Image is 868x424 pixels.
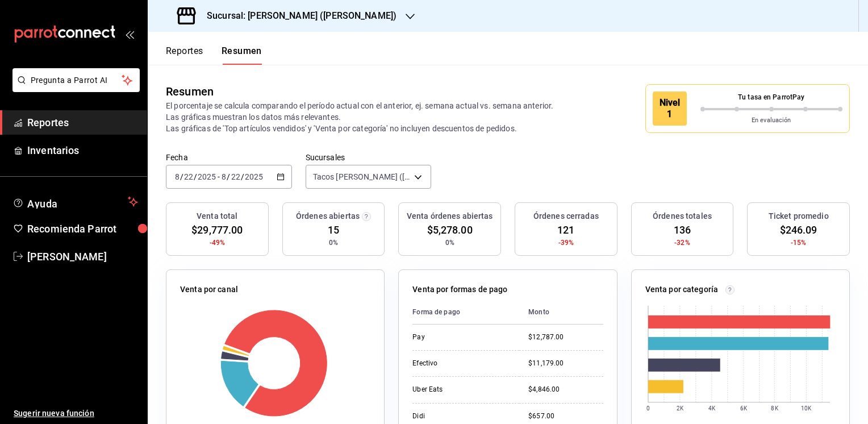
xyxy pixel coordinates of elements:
[8,82,140,94] a: Pregunta a Parrot AI
[645,284,719,296] p: Venta por categoría
[166,83,214,100] div: Resumen
[771,405,779,411] text: 8K
[241,172,244,181] span: /
[646,405,650,411] text: 0
[674,238,690,248] span: -32%
[708,405,716,411] text: 4K
[125,30,134,39] button: open_drawer_menu
[166,45,203,65] button: Reportes
[558,238,574,248] span: -39%
[180,284,238,296] p: Venta por canal
[31,74,122,86] span: Pregunta a Parrot AI
[700,92,843,102] p: Tu tasa en ParrotPay
[231,172,241,181] input: --
[412,300,519,325] th: Forma de pago
[27,115,138,130] span: Reportes
[519,300,603,325] th: Monto
[329,238,338,248] span: 0%
[222,45,262,65] button: Resumen
[412,359,510,368] div: Efectivo
[296,210,360,222] h3: Órdenes abiertas
[306,153,432,161] label: Sucursales
[14,408,138,419] span: Sugerir nueva función
[557,222,574,238] span: 121
[674,222,691,238] span: 136
[412,385,510,394] div: Uber Eats
[407,210,493,222] h3: Venta órdenes abiertas
[227,172,230,181] span: /
[166,45,262,65] div: navigation tabs
[528,385,603,394] div: $4,846.00
[677,405,684,411] text: 2K
[244,172,264,181] input: ----
[166,153,292,161] label: Fecha
[427,222,473,238] span: $5,278.00
[221,172,227,181] input: --
[12,68,140,92] button: Pregunta a Parrot AI
[445,238,454,248] span: 0%
[313,171,411,182] span: Tacos [PERSON_NAME] ([PERSON_NAME])
[533,210,599,222] h3: Órdenes cerradas
[191,222,243,238] span: $29,777.00
[801,405,812,411] text: 10K
[700,116,843,126] p: En evaluación
[194,172,197,181] span: /
[412,284,507,296] p: Venta por formas de pago
[27,195,123,209] span: Ayuda
[197,210,237,222] h3: Venta total
[174,172,180,181] input: --
[210,238,226,248] span: -49%
[197,172,216,181] input: ----
[528,332,603,342] div: $12,787.00
[166,100,565,134] p: El porcentaje se calcula comparando el período actual con el anterior, ej. semana actual vs. sema...
[653,210,712,222] h3: Órdenes totales
[653,92,687,126] div: Nivel 1
[780,222,817,238] span: $246.09
[27,143,138,158] span: Inventarios
[528,359,603,368] div: $11,179.00
[328,222,339,238] span: 15
[198,9,397,23] h3: Sucursal: [PERSON_NAME] ([PERSON_NAME])
[528,411,603,421] div: $657.00
[740,405,748,411] text: 6K
[183,172,194,181] input: --
[180,172,183,181] span: /
[27,249,138,264] span: [PERSON_NAME]
[412,411,510,421] div: Didi
[27,221,138,236] span: Recomienda Parrot
[769,210,829,222] h3: Ticket promedio
[791,238,807,248] span: -15%
[412,332,510,342] div: Pay
[218,172,220,181] span: -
